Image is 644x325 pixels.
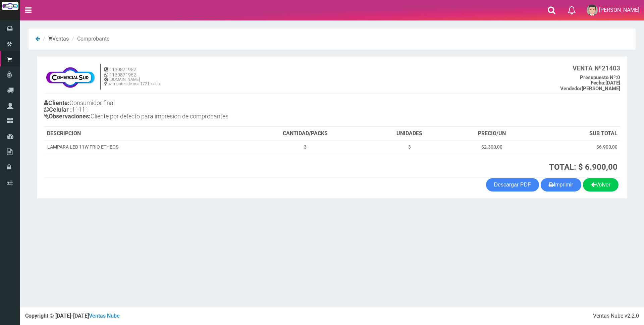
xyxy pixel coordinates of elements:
a: Volver [583,178,619,192]
span: [PERSON_NAME] [599,7,639,13]
strong: Presupuesto Nº: [580,74,617,80]
td: LAMPARA LED 11W FRIO ETHEOS [44,141,241,153]
h6: [DOMAIN_NAME] av montes de oca 1721, caba [104,77,160,86]
div: Ventas Nube v2.2.0 [593,312,639,320]
li: Ventas [41,35,69,43]
h4: Consumidor final 11111 Cliente por defecto para impresion de comprobantes [44,98,332,123]
a: Descargar PDF [486,178,539,192]
td: $2.300,00 [449,141,534,153]
b: [DATE] [591,80,620,86]
b: Observaciones: [44,113,91,120]
li: Comprobante [70,35,109,43]
h5: 1130871952 1130871952 [104,67,160,77]
b: 21403 [573,64,620,72]
strong: Copyright © [DATE]-[DATE] [25,313,120,319]
th: PRECIO/UN [449,127,534,141]
b: Cliente: [44,99,69,106]
th: DESCRIPCION [44,127,241,141]
strong: TOTAL: $ 6.900,00 [549,162,618,172]
th: CANTIDAD/PACKS [241,127,370,141]
th: UNIDADES [370,127,449,141]
td: 3 [241,141,370,153]
td: 3 [370,141,449,153]
img: f695dc5f3a855ddc19300c990e0c55a2.jpg [44,63,97,90]
b: Celular : [44,106,72,113]
th: SUB TOTAL [534,127,620,141]
img: User Image [587,5,598,16]
td: $6.900,00 [534,141,620,153]
a: Ventas Nube [89,313,120,319]
button: Imprimir [541,178,581,192]
img: Logo grande [2,2,18,10]
strong: VENTA Nº [573,64,602,72]
b: 0 [580,74,620,80]
strong: Fecha: [591,80,605,86]
b: [PERSON_NAME] [560,86,620,92]
strong: Vendedor [560,86,582,92]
